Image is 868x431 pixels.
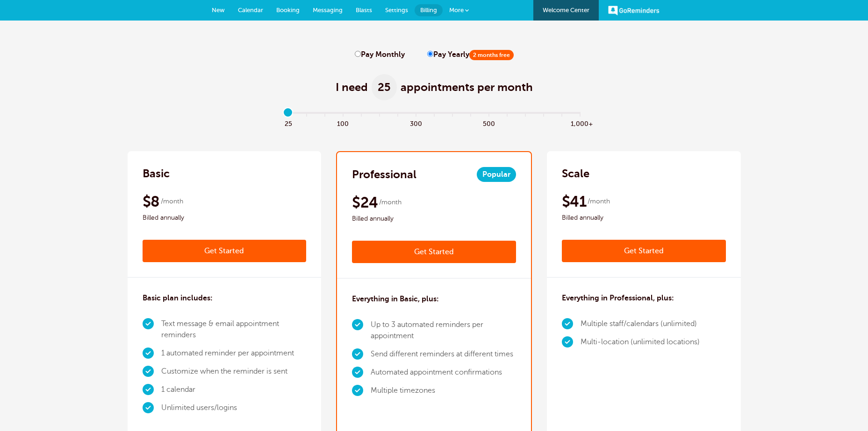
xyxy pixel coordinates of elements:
[352,293,439,305] h3: Everything in Basic, plus:
[427,51,433,57] input: Pay Yearly2 months free
[352,193,378,212] span: $24
[371,316,516,345] li: Up to 3 automated reminders per appointment
[313,7,343,14] span: Messaging
[401,80,533,95] span: appointments per month
[581,333,700,351] li: Multi-location (unlimited locations)
[562,192,586,211] span: $41
[371,382,516,400] li: Multiple timezones
[469,50,514,60] span: 2 months free
[352,167,416,182] h2: Professional
[352,213,516,224] span: Billed annually
[407,118,425,128] span: 300
[161,362,307,381] li: Customize when the reminder is sent
[279,118,297,128] span: 25
[143,292,213,304] h3: Basic plan includes:
[356,7,372,14] span: Blasts
[427,50,514,59] label: Pay Yearly
[379,197,402,208] span: /month
[238,7,263,14] span: Calendar
[143,166,170,181] h2: Basic
[477,167,516,182] span: Popular
[161,381,307,399] li: 1 calendar
[161,315,307,344] li: Text message & email appointment reminders
[355,51,361,57] input: Pay Monthly
[161,399,307,417] li: Unlimited users/logins
[371,363,516,382] li: Automated appointment confirmations
[562,292,674,304] h3: Everything in Professional, plus:
[161,344,307,362] li: 1 automated reminder per appointment
[276,7,300,14] span: Booking
[143,212,307,223] span: Billed annually
[420,7,437,14] span: Billing
[161,196,183,207] span: /month
[562,212,726,223] span: Billed annually
[588,196,610,207] span: /month
[352,241,516,263] a: Get Started
[212,7,225,14] span: New
[355,50,405,59] label: Pay Monthly
[336,80,368,95] span: I need
[371,345,516,363] li: Send different reminders at different times
[571,118,589,128] span: 1,000+
[385,7,408,14] span: Settings
[480,118,498,128] span: 500
[372,74,397,100] span: 25
[562,166,589,181] h2: Scale
[143,192,160,211] span: $8
[334,118,352,128] span: 100
[415,4,443,16] a: Billing
[449,7,464,14] span: More
[581,315,700,333] li: Multiple staff/calendars (unlimited)
[562,240,726,262] a: Get Started
[143,240,307,262] a: Get Started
